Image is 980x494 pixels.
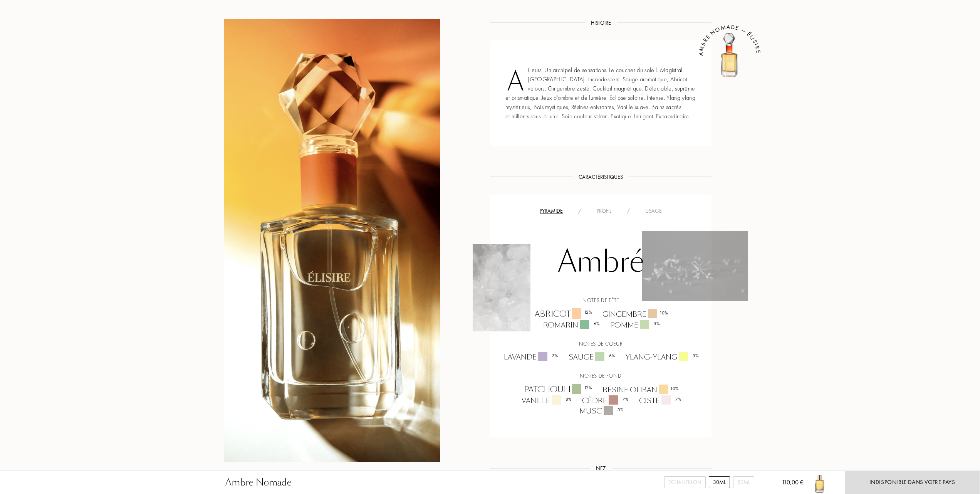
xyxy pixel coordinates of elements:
div: Echantillon [664,476,706,488]
div: 7 % [675,396,681,403]
div: / [571,207,589,215]
div: 5 % [654,320,660,327]
div: Pomme [604,320,665,330]
div: 6 % [609,352,615,359]
div: Indisponible dans votre pays [869,478,955,487]
div: 10 % [670,385,679,392]
div: / [619,207,638,215]
div: 6 % [594,320,600,327]
div: 12 % [584,384,592,391]
div: Musc [574,406,628,416]
div: 5 % [618,406,624,413]
div: 10 % [659,309,668,316]
div: 12 % [584,309,592,316]
img: 6REY4X3FXHJLN_2.png [473,244,530,331]
div: 30mL [709,476,730,488]
div: 7 % [623,396,629,403]
div: Romarin [537,320,604,330]
img: Ambre Nomade [808,471,831,494]
div: Abricot [529,308,597,320]
div: Résine oliban [597,385,683,395]
div: Notes de coeur [496,340,706,348]
div: 50mL [733,476,754,488]
div: Lavande [498,352,563,362]
div: Ailleurs. Un archipel de sensations. Le coucher du soleil. Magistral. [GEOGRAPHIC_DATA]. Incandes... [490,40,712,146]
div: Notes de tête [496,296,706,304]
div: 110,00 € [771,478,804,494]
div: 5 % [693,352,699,359]
div: Ambré [496,240,706,287]
div: Ylang-ylang [620,352,703,362]
div: Sauge [563,352,620,362]
div: Vanille [516,395,576,406]
div: Usage [638,207,670,215]
div: Ambre Nomade [225,476,292,489]
div: Cèdre [576,395,633,406]
div: Pyramide [532,207,571,215]
div: Patchouli [518,384,597,395]
img: 6REY4X3FXHJLN_1.png [642,231,748,301]
img: Ambre Nomade [706,33,753,79]
div: Gingembre [597,309,673,319]
div: 8 % [566,396,572,403]
div: Profil [589,207,619,215]
div: Ciste [633,395,686,406]
div: Notes de fond [496,372,706,380]
div: 7 % [552,352,558,359]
